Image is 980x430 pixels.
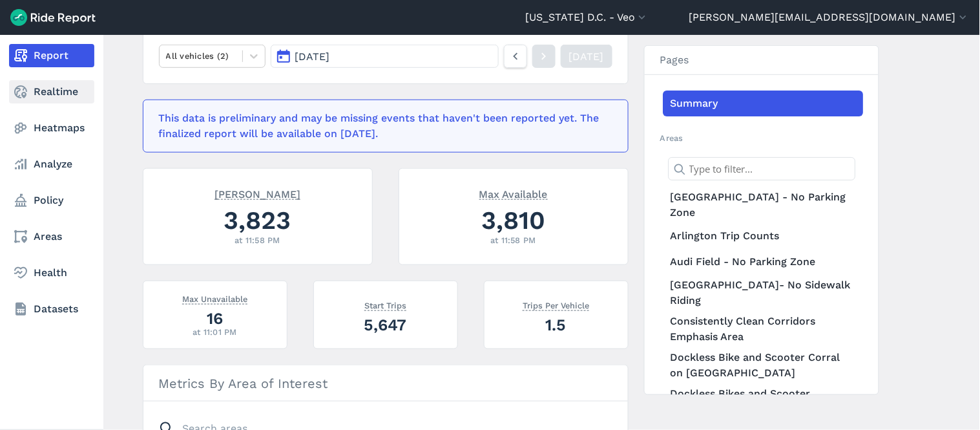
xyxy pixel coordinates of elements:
[9,116,94,140] a: Heatmaps
[10,9,96,26] img: Ride Report
[159,234,357,246] div: at 11:58 PM
[668,157,855,180] input: Type to filter...
[663,249,863,275] a: Audi Field - No Parking Zone
[159,307,271,330] div: 16
[182,292,247,305] span: Max Unavailable
[663,187,863,223] a: [GEOGRAPHIC_DATA] - No Parking Zone
[271,45,498,68] button: [DATE]
[159,111,605,142] div: This data is preliminary and may be missing events that haven't been reported yet. The finalized ...
[329,314,442,336] div: 5,647
[523,298,589,311] span: Trips Per Vehicle
[663,223,863,249] a: Arlington Trip Counts
[9,44,94,67] a: Report
[500,314,612,336] div: 1.5
[415,202,612,238] div: 3,810
[295,50,329,63] span: [DATE]
[159,202,357,238] div: 3,823
[660,132,863,144] h2: Areas
[663,275,863,311] a: [GEOGRAPHIC_DATA]- No Sidewalk Riding
[143,365,628,402] h3: Metrics By Area of Interest
[415,234,612,246] div: at 11:58 PM
[479,187,548,200] span: Max Available
[9,189,94,212] a: Policy
[645,46,879,75] h3: Pages
[9,80,94,103] a: Realtime
[364,298,406,311] span: Start Trips
[663,91,863,116] a: Summary
[663,383,863,420] a: Dockless Bikes and Scooter Georgetown Geofence Restrictions
[9,297,94,321] a: Datasets
[663,347,863,383] a: Dockless Bike and Scooter Corral on [GEOGRAPHIC_DATA]
[9,153,94,176] a: Analyze
[9,225,94,248] a: Areas
[214,187,300,200] span: [PERSON_NAME]
[561,45,612,68] a: [DATE]
[663,311,863,347] a: Consistently Clean Corridors Emphasis Area
[525,10,649,25] button: [US_STATE] D.C. - Veo
[9,261,94,285] a: Health
[689,10,970,25] button: [PERSON_NAME][EMAIL_ADDRESS][DOMAIN_NAME]
[159,326,271,338] div: at 11:01 PM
